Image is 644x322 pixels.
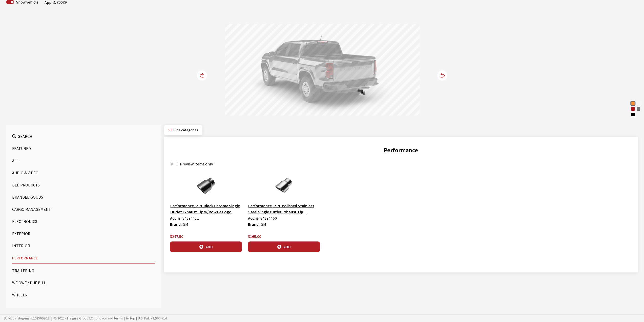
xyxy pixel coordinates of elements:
[12,204,155,214] button: Cargo Management
[12,216,155,226] button: Electronics
[248,202,320,215] button: Performance, 2.7L Polished Stainless Steel Single Outlet Exhaust Tip w/Bowtie Logo
[248,215,259,221] label: Acc. #:
[4,316,50,320] span: Build: catalog-main.20250930.3
[12,180,155,190] button: Bed Products
[170,146,632,155] h2: Performance
[636,106,641,111] div: Sterling Gray Metallic
[630,112,635,117] div: Black
[136,316,137,320] span: |
[182,216,199,221] span: 84894462
[12,253,155,263] button: Performance
[183,222,188,227] span: GM
[180,161,213,167] label: Preview items only
[260,216,277,221] span: 84894460
[173,128,198,132] span: Click to hide category section.
[170,202,242,215] button: Performance, 2.7L Black Chrome Single Outlet Exhaust Tip w/Bowtie Logo
[12,241,155,251] button: Interior
[248,241,320,252] button: Add
[96,316,123,320] a: privacy and terms
[12,143,155,154] button: Featured
[630,101,635,106] div: Sunrise Orange
[170,221,182,227] label: Brand:
[248,173,320,198] img: Image for Performance, 2.7L Polished Stainless Steel Single Outlet Exhaust Tip w&#x2F;Bowtie Logo
[170,215,181,221] label: Acc. #:
[12,156,155,166] button: All
[12,168,155,178] button: Audio & Video
[18,134,32,139] span: Search
[248,234,261,239] span: $165.00
[135,316,167,320] span: U.S. Pat. #8,566,714
[126,316,135,320] a: to top
[51,316,52,320] span: |
[170,173,242,198] img: Image for Performance, 2.7L Black Chrome Single Outlet Exhaust Tip w&#x2F;Bowtie Logo
[12,229,155,239] button: Exterior
[124,316,125,320] span: |
[261,222,266,227] span: GM
[54,316,93,320] span: © 2025 - Insignia Group LC
[12,278,155,288] button: We Owe / Due Bill
[94,316,95,320] span: |
[170,234,183,239] span: $247.50
[636,101,641,106] div: Summit White
[170,241,242,252] button: Add
[12,290,155,300] button: Wheels
[12,192,155,202] button: Branded Goods
[630,106,635,111] div: Radiant Red Tintcoat
[248,221,260,227] label: Brand:
[164,125,202,135] button: Hide categories
[12,266,155,276] button: Trailering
